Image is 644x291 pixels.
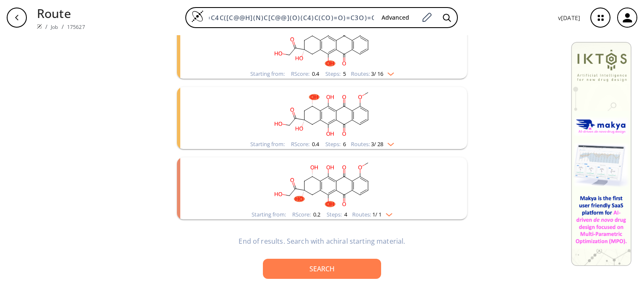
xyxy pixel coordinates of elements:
span: 0.2 [312,211,320,218]
div: Search [270,265,374,272]
svg: COc1cccc2c1C(=O)c1c(O)c3c(c(O)c1C2=O)C[C@@](O)(C(=O)CO)C[C@@H]3O [213,87,431,139]
span: 0.4 [311,70,319,77]
input: Enter SMILES [204,13,375,22]
span: 0.4 [311,140,319,148]
button: Search [263,259,381,279]
div: Routes: [352,212,392,217]
div: Steps : [325,71,346,77]
span: 1 / 1 [372,212,382,217]
div: Starting from: [250,71,285,77]
div: Starting from: [252,212,286,217]
a: Job [51,23,58,31]
img: Down [383,69,394,76]
svg: COc1cccc2c1C(=O)c1c(O)c3c(c(O)c1C2=O)C[C@@](O)(C(=O)CO)C[C@@H]3O [213,17,431,69]
span: 6 [342,140,346,148]
span: 4 [343,211,347,218]
img: Down [382,210,392,216]
div: Steps : [327,212,347,217]
div: Routes: [351,142,394,147]
div: Starting from: [250,142,285,147]
div: Routes: [351,71,394,77]
span: 3 / 16 [371,71,383,77]
p: Route [37,4,85,22]
li: / [62,22,64,31]
p: End of results. Search with achiral starting material. [234,236,410,246]
span: 5 [342,70,346,77]
div: RScore : [291,71,319,77]
a: 175627 [67,23,85,31]
div: RScore : [292,212,320,217]
svg: COc1cccc2c1C(=O)c1c(O)c3c(c(O)c1C2=O)C[C@@](O)(C(=O)CO)C[C@@H]3O [213,157,431,210]
img: Spaya logo [37,24,42,29]
img: Banner [571,42,631,266]
img: Logo Spaya [191,10,204,23]
li: / [45,22,47,31]
div: Steps : [325,142,346,147]
span: 3 / 28 [371,142,383,147]
p: v [DATE] [558,13,580,22]
div: RScore : [291,142,319,147]
img: Down [383,139,394,146]
button: Advanced [375,10,416,26]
